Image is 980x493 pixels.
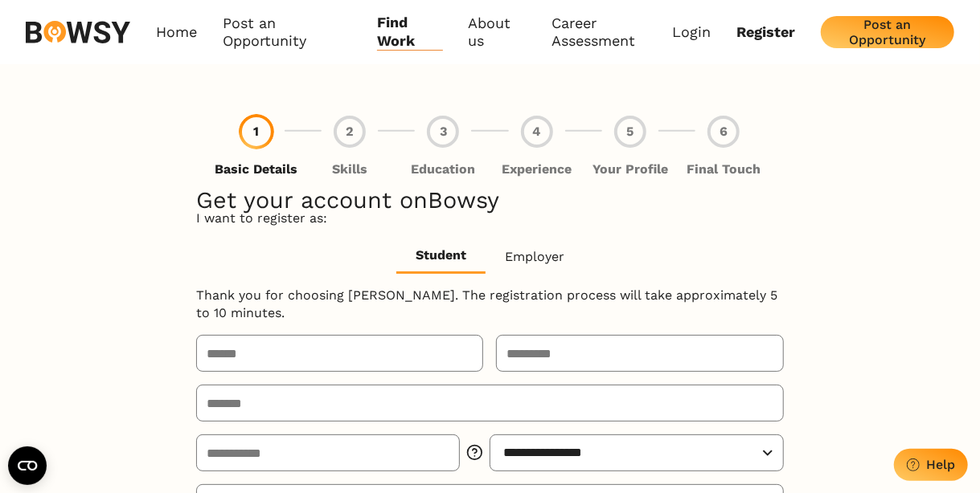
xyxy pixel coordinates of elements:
p: I want to register as: [196,210,784,227]
p: Your Profile [593,161,668,178]
div: 2 [334,116,366,148]
div: 3 [427,116,459,148]
div: Post an Opportunity [834,17,941,47]
p: Skills [332,161,367,178]
div: 1 [240,116,273,148]
button: Employer [486,240,584,273]
p: Experience [502,161,572,178]
h1: Get your account on [196,191,784,209]
img: svg%3e [26,21,130,43]
a: Register [736,23,795,41]
div: 6 [707,116,740,148]
div: 5 [614,116,646,148]
button: Student [396,240,486,273]
p: Thank you for choosing [PERSON_NAME]. The registration process will take approximately 5 to 10 mi... [196,287,784,323]
p: Final Touch [687,161,761,178]
div: Help [926,457,955,472]
button: Help [894,449,968,481]
a: Login [672,23,711,41]
a: Home [156,14,197,51]
button: Post an Opportunity [821,16,954,48]
button: Open CMP widget [8,446,47,485]
p: Basic Details [215,161,297,178]
div: 4 [521,116,553,148]
a: Career Assessment [552,14,672,51]
span: Bowsy [428,186,499,214]
p: Education [411,161,475,178]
